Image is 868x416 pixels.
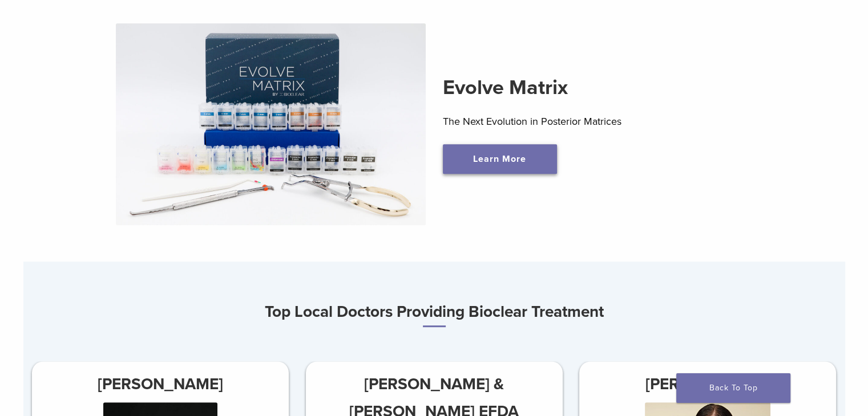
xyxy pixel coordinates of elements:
h2: Evolve Matrix [443,74,753,101]
p: The Next Evolution in Posterior Matrices [443,113,753,130]
a: Learn More [443,144,557,174]
img: Evolve Matrix [116,23,426,225]
h3: [PERSON_NAME] [32,370,289,398]
a: Back To Top [676,373,790,403]
h3: [PERSON_NAME] [579,370,836,398]
h3: Top Local Doctors Providing Bioclear Treatment [23,298,845,327]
